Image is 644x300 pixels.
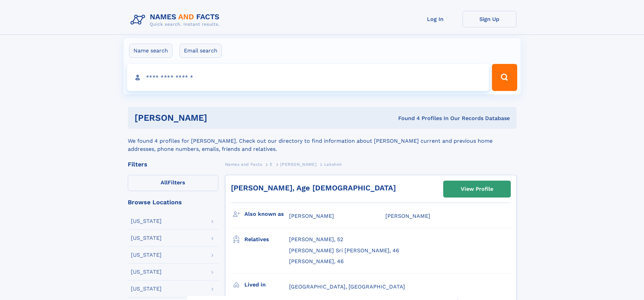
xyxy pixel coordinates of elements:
[128,129,517,153] div: We found 4 profiles for [PERSON_NAME]. Check out our directory to find information about [PERSON_...
[280,162,316,167] span: [PERSON_NAME]
[180,44,222,58] label: Email search
[131,269,162,275] div: [US_STATE]
[444,181,510,197] a: View Profile
[128,199,218,205] div: Browse Locations
[408,11,462,27] a: Log In
[129,44,172,58] label: Name search
[231,184,396,192] a: [PERSON_NAME], Age [DEMOGRAPHIC_DATA]
[324,162,342,167] span: Lakshmi
[385,213,430,219] span: [PERSON_NAME]
[289,283,405,290] span: [GEOGRAPHIC_DATA], [GEOGRAPHIC_DATA]
[270,160,273,168] a: E
[244,208,289,220] h3: Also known as
[131,286,162,292] div: [US_STATE]
[128,11,225,29] img: Logo Names and Facts
[128,175,218,191] label: Filters
[225,160,262,168] a: Names and Facts
[289,247,399,254] a: [PERSON_NAME] Sri [PERSON_NAME], 46
[131,235,162,241] div: [US_STATE]
[270,162,273,167] span: E
[289,258,344,265] a: [PERSON_NAME], 46
[289,236,343,243] a: [PERSON_NAME], 52
[244,279,289,291] h3: Lived in
[161,179,168,186] span: All
[127,64,489,91] input: search input
[131,218,162,224] div: [US_STATE]
[289,213,334,219] span: [PERSON_NAME]
[461,181,493,197] div: View Profile
[462,11,517,27] a: Sign Up
[492,64,517,91] button: Search Button
[131,252,162,258] div: [US_STATE]
[244,234,289,245] h3: Relatives
[303,115,510,122] div: Found 4 Profiles In Our Records Database
[135,114,303,122] h1: [PERSON_NAME]
[280,160,316,168] a: [PERSON_NAME]
[128,161,218,167] div: Filters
